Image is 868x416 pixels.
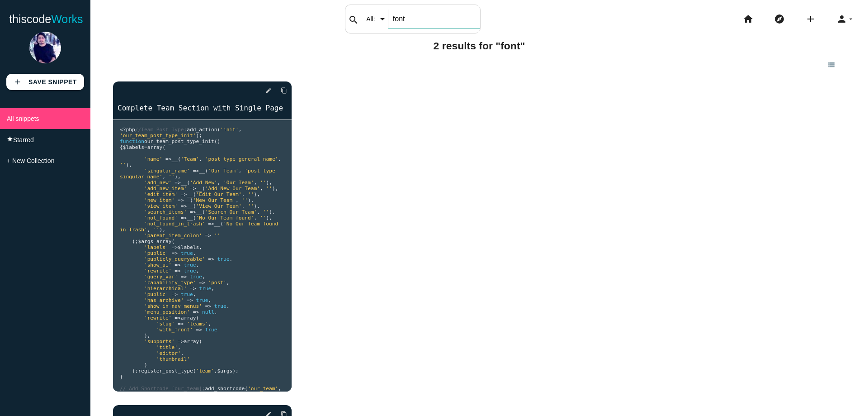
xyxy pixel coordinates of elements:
[205,233,211,239] span: =>
[144,180,172,186] span: 'add_new'
[144,209,187,215] span: 'search_items'
[144,156,162,162] span: 'name'
[156,321,175,327] span: 'slug'
[199,168,205,174] span: __
[181,350,184,356] span: ,
[190,286,196,292] span: =>
[248,197,254,203] span: ),
[274,82,287,99] a: Copy to Clipboard
[178,339,184,344] span: =>
[144,244,169,250] span: 'labels'
[181,156,199,162] span: 'Team'
[743,5,754,33] i: home
[144,168,190,174] span: 'singular_name'
[144,197,175,203] span: 'new_item'
[144,315,172,321] span: 'rewrite'
[254,203,259,209] span: ),
[190,186,196,191] span: =>
[205,186,260,191] span: 'Add New Our Team'
[120,386,205,392] span: // Add Shortcode [our_team];
[126,162,132,168] span: ),
[144,139,214,144] span: our_team_post_type_init
[193,250,196,256] span: ,
[172,244,178,250] span: =>
[199,339,202,344] span: (
[269,209,275,215] span: ),
[13,136,34,143] span: Starred
[196,186,202,191] span: __
[248,386,278,392] span: 'our_team'
[120,374,123,380] span: }
[263,209,269,215] span: ''
[172,239,175,244] span: (
[144,186,187,191] span: 'add_new_item'
[120,168,278,180] span: 'post type singular name'
[214,221,220,227] span: __
[248,191,254,197] span: ''
[144,215,178,221] span: 'not_found'
[254,180,257,186] span: ,
[388,10,480,29] input: Search my snippets
[144,233,202,239] span: 'parent_item_colon'
[138,239,153,244] span: $args
[208,256,214,262] span: =>
[205,209,257,215] span: 'Search Our Team'
[190,197,193,203] span: (
[205,168,208,174] span: (
[847,5,854,33] i: arrow_drop_down
[144,203,178,209] span: 'view_item'
[196,268,199,274] span: ,
[272,186,278,191] span: ),
[193,215,196,221] span: (
[187,297,193,303] span: =>
[6,74,84,90] a: addSave Snippet
[156,327,193,333] span: 'with_front'
[156,344,178,350] span: 'title'
[214,309,217,315] span: ,
[156,239,172,244] span: array
[217,127,221,133] span: (
[217,368,233,374] span: $args
[202,274,205,280] span: ,
[208,280,226,286] span: 'post'
[147,144,163,150] span: array
[199,244,202,250] span: ,
[220,127,238,133] span: 'init'
[184,262,196,268] span: true
[202,209,205,215] span: (
[239,168,242,174] span: ,
[226,280,230,286] span: ,
[153,239,156,244] span: =
[144,292,169,297] span: 'public'
[144,362,147,368] span: )
[205,156,278,162] span: 'post type general name'
[178,156,181,162] span: (
[193,168,199,174] span: =>
[184,268,196,274] span: true
[196,297,208,303] span: true
[193,197,236,203] span: 'New Our Team'
[120,221,281,233] span: 'No Our Team found in Trash'
[175,174,180,180] span: ),
[196,262,199,268] span: ,
[120,127,126,133] span: <?
[7,115,39,122] span: All snippets
[196,315,199,321] span: (
[214,139,220,144] span: ()
[258,82,272,99] a: edit
[144,262,172,268] span: 'show_ui'
[28,78,77,86] b: Save Snippet
[196,327,202,333] span: =>
[265,82,272,99] i: edit
[278,386,281,392] span: ,
[248,203,254,209] span: ''
[193,191,196,197] span: (
[144,297,184,303] span: 'has_archive'
[156,350,181,356] span: 'editor'
[120,133,196,139] span: 'our_team_post_type_init'
[172,156,178,162] span: __
[181,215,187,221] span: =>
[193,309,199,315] span: =>
[120,139,144,144] span: function
[211,286,214,292] span: ,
